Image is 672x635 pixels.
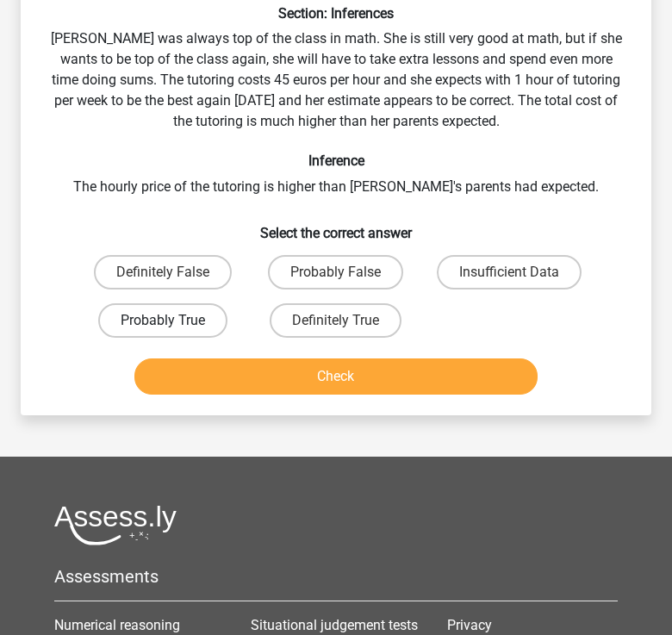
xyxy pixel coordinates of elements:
a: Situational judgement tests [251,617,418,633]
label: Probably False [268,255,403,289]
a: Privacy [447,617,492,633]
a: Numerical reasoning [54,617,180,633]
h6: Inference [48,153,624,169]
label: Insufficient Data [437,255,582,289]
h6: Select the correct answer [48,211,624,241]
h6: Section: Inferences [48,5,624,22]
img: Assessly logo [54,505,177,545]
button: Check [134,358,538,395]
h5: Assessments [54,566,618,587]
label: Definitely True [270,303,401,338]
label: Definitely False [94,255,232,289]
div: [PERSON_NAME] was always top of the class in math. She is still very good at math, but if she wan... [28,5,644,402]
label: Probably True [98,303,227,338]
